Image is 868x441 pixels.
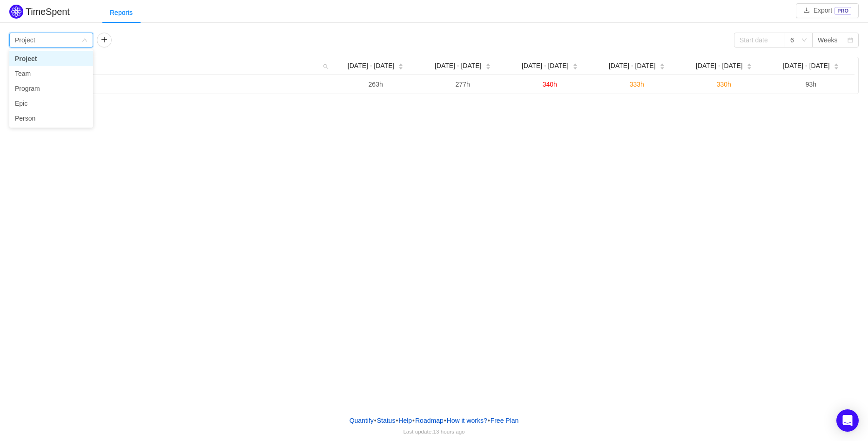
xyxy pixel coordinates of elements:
div: 6 [790,33,794,47]
i: icon: caret-up [747,62,752,65]
span: [DATE] - [DATE] [783,61,830,71]
div: Sort [572,62,578,68]
span: 330h [717,81,731,88]
i: icon: caret-down [747,66,752,68]
div: Open Intercom Messenger [836,409,859,432]
span: 333h [630,81,644,88]
i: icon: caret-down [398,66,404,68]
i: icon: caret-up [572,62,578,65]
div: Sort [398,62,404,68]
span: 277h [456,81,470,88]
span: • [396,417,398,424]
span: • [374,417,377,424]
span: 13 hours ago [433,428,465,434]
li: Epic [9,96,93,111]
i: icon: caret-up [485,62,491,65]
span: [DATE] - [DATE] [522,61,569,71]
div: Reports [102,2,140,23]
span: [DATE] - [DATE] [696,61,743,71]
span: • [488,417,490,424]
li: Person [9,111,93,126]
span: [DATE] - [DATE] [609,61,656,71]
i: icon: caret-down [659,66,665,68]
button: Free Plan [490,414,519,427]
img: Quantify logo [9,5,23,19]
div: Sort [485,62,491,68]
i: icon: caret-up [398,62,404,65]
i: icon: caret-down [572,66,578,68]
span: • [444,417,446,424]
i: icon: search [319,57,332,75]
span: [DATE] - [DATE] [348,61,395,71]
li: Program [9,81,93,96]
h2: TimeSpent [26,7,70,17]
li: Team [9,66,93,81]
i: icon: caret-down [485,66,491,68]
div: Sort [747,62,752,68]
i: icon: down [82,37,87,44]
div: Weeks [818,33,838,47]
span: 263h [369,81,383,88]
div: Sort [834,62,839,68]
a: Roadmap [415,414,444,427]
a: Help [398,414,412,427]
span: [DATE] - [DATE] [435,61,482,71]
input: Start date [734,33,785,47]
button: icon: downloadExportPRO [796,3,859,18]
li: Project [9,51,93,66]
i: icon: caret-down [834,66,839,68]
i: icon: down [801,37,807,44]
a: Status [377,414,396,427]
button: How it works? [446,414,488,427]
i: icon: caret-up [834,62,839,65]
i: icon: calendar [848,37,853,44]
div: Project [15,33,35,47]
span: 340h [543,81,557,88]
button: icon: plus [97,33,112,47]
span: 93h [806,81,816,88]
i: icon: caret-up [659,62,665,65]
span: • [412,417,415,424]
a: Quantify [349,414,374,427]
div: Sort [659,62,665,68]
span: Last update: [403,428,464,434]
